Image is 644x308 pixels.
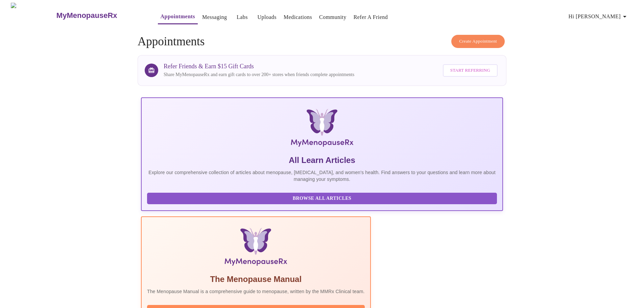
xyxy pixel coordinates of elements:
img: MyMenopauseRx Logo [11,3,55,28]
a: Uploads [257,13,277,22]
button: Hi [PERSON_NAME] [566,10,631,23]
a: MyMenopauseRx [55,4,144,27]
img: Menopause Manual [182,228,330,268]
p: The Menopause Manual is a comprehensive guide to menopause, written by the MMRx Clinical team. [147,288,365,295]
img: MyMenopauseRx Logo [201,109,443,149]
span: Hi [PERSON_NAME] [569,12,629,21]
button: Refer a Friend [351,10,391,24]
span: Start Referring [450,67,490,74]
button: Labs [231,10,253,24]
button: Create Appointment [451,35,505,48]
h3: Refer Friends & Earn $15 Gift Cards [164,63,354,70]
p: Explore our comprehensive collection of articles about menopause, [MEDICAL_DATA], and women's hea... [147,169,497,183]
a: Community [319,13,347,22]
button: Uploads [255,10,279,24]
h5: The Menopause Manual [147,274,365,285]
a: Messaging [202,13,227,22]
a: Appointments [161,12,195,21]
span: Browse All Articles [154,194,490,203]
p: Share MyMenopauseRx and earn gift cards to over 200+ stores when friends complete appointments [164,71,354,78]
a: Refer a Friend [354,13,388,22]
h5: All Learn Articles [147,155,497,166]
h4: Appointments [138,35,506,48]
button: Messaging [199,10,230,24]
a: Labs [237,13,248,22]
a: Start Referring [441,61,499,80]
button: Appointments [158,10,198,24]
button: Browse All Articles [147,193,497,205]
button: Community [316,10,349,24]
button: Start Referring [443,64,498,77]
h3: MyMenopauseRx [56,11,117,20]
span: Create Appointment [459,38,497,45]
a: Browse All Articles [147,195,499,201]
button: Medications [281,10,315,24]
a: Medications [284,13,312,22]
